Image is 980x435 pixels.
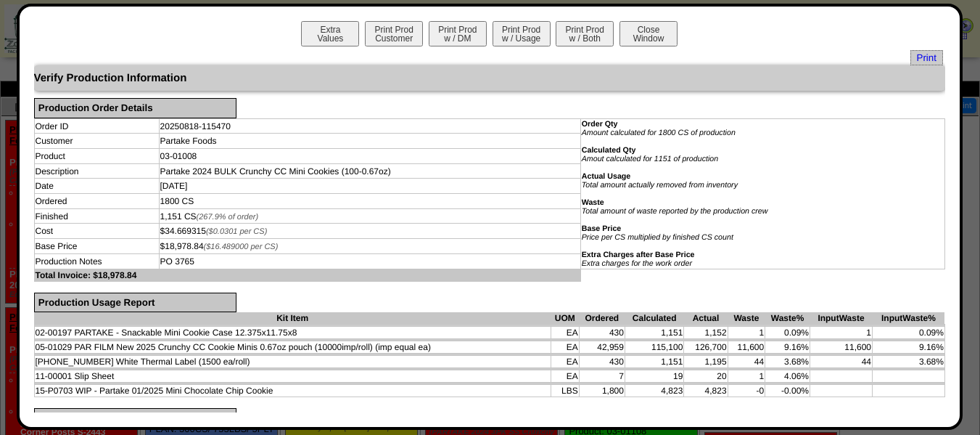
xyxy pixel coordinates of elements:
td: 03-01008 [159,149,580,164]
td: 20 [684,370,728,383]
td: 11,600 [810,341,872,354]
td: Base Price [34,239,159,254]
b: Calculated Qty [582,146,636,155]
th: Ordered [579,312,625,325]
td: 20250818-115470 [159,118,580,134]
td: 0.09% [765,327,810,339]
td: Description [34,163,159,179]
span: (267.9% of order) [197,213,259,221]
td: PO 3765 [159,253,580,269]
td: 1,151 [625,327,683,339]
td: Customer [34,134,159,149]
span: ($0.0301 per CS) [206,227,267,236]
td: 44 [728,356,765,368]
td: 4.06% [765,370,810,383]
td: 3.68% [872,356,944,368]
td: 430 [579,327,625,339]
a: Print [910,50,943,65]
th: Kit Item [34,312,551,325]
th: UOM [551,312,579,325]
td: Partake 2024 BULK Crunchy CC Mini Cookies (100-0.67oz) [159,163,580,179]
b: Actual Usage [582,172,631,181]
td: 430 [579,356,625,368]
td: EA [551,370,579,383]
div: Production Finished Locations [34,408,236,428]
td: 4,823 [625,385,683,397]
td: 15-P0703 WIP - Partake 01/2025 Mini Chocolate Chip Cookie [34,385,551,397]
td: $18,978.84 [159,239,580,254]
td: 1,152 [684,327,728,339]
div: Production Order Details [34,98,236,118]
td: $34.669315 [159,224,580,239]
td: 1,151 [625,356,683,368]
td: 02-00197 PARTAKE - Snackable Mini Cookie Case 12.375x11.75x8 [34,327,551,339]
th: Waste% [765,312,810,325]
td: Ordered [34,194,159,209]
i: Price per CS multiplied by finished CS count [582,233,733,242]
td: 126,700 [684,341,728,354]
td: Order ID [34,118,159,134]
i: Total amount actually removed from inventory [582,181,738,190]
td: Production Notes [34,253,159,269]
td: [PHONE_NUMBER] White Thermal Label (1500 ea/roll) [34,356,551,368]
b: Waste [582,198,604,207]
td: 115,100 [625,341,683,354]
td: Total Invoice: $18,978.84 [34,269,580,281]
td: EA [551,341,579,354]
button: Print Prodw / DM [429,21,487,46]
td: Cost [34,224,159,239]
th: Actual [684,312,728,325]
i: Amout calculated for 1151 of production [582,155,718,163]
button: ExtraValues [301,21,359,46]
td: 9.16% [765,341,810,354]
td: [DATE] [159,179,580,194]
td: 1 [728,327,765,339]
td: 9.16% [872,341,944,354]
td: EA [551,327,579,339]
button: Print Prodw / Usage [493,21,551,46]
b: Base Price [582,224,622,233]
i: Amount calculated for 1800 CS of production [582,129,736,137]
td: 11,600 [728,341,765,354]
td: 1,151 CS [159,208,580,224]
td: Date [34,179,159,194]
div: Production Usage Report [34,293,236,313]
button: Print Prodw / Both [556,21,614,46]
td: Product [34,149,159,164]
td: 44 [810,356,872,368]
td: 11-00001 Slip Sheet [34,370,551,383]
i: Extra charges for the work order [582,259,692,268]
i: Total amount of waste reported by the production crew [582,207,768,216]
th: InputWaste% [872,312,944,325]
b: Extra Charges after Base Price [582,251,695,259]
td: Finished [34,208,159,224]
th: Calculated [625,312,683,325]
th: InputWaste [810,312,872,325]
td: 1 [728,370,765,383]
a: CloseWindow [618,33,679,44]
td: 1,800 [579,385,625,397]
td: 1,195 [684,356,728,368]
b: Order Qty [582,120,618,129]
td: LBS [551,385,579,397]
th: Waste [728,312,765,325]
td: 42,959 [579,341,625,354]
td: 1800 CS [159,194,580,209]
td: 4,823 [684,385,728,397]
td: EA [551,356,579,368]
td: -0.00% [765,385,810,397]
button: CloseWindow [619,21,678,46]
td: Partake Foods [159,134,580,149]
button: Print ProdCustomer [365,21,423,46]
td: 1 [810,327,872,339]
td: 05-01029 PAR FILM New 2025 Crunchy CC Cookie Minis 0.67oz pouch (10000imp/roll) (imp equal ea) [34,341,551,354]
span: ($16.489000 per CS) [204,243,279,251]
td: 0.09% [872,327,944,339]
div: Verify Production Information [34,65,945,91]
td: 19 [625,370,683,383]
td: -0 [728,385,765,397]
td: 7 [579,370,625,383]
td: 3.68% [765,356,810,368]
